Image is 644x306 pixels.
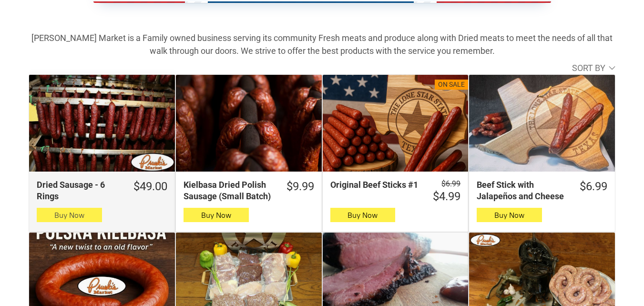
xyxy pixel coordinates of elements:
[323,179,469,204] a: $6.99 $4.99Original Beef Sticks #1
[330,179,420,190] div: Original Beef Sticks #1
[494,211,524,220] span: Buy Now
[201,211,231,220] span: Buy Now
[176,75,322,172] a: Kielbasa Dried Polish Sausage (Small Batch)
[469,179,615,202] a: $6.99Beef Stick with Jalapeños and Cheese
[330,208,396,222] button: Buy Now
[54,211,84,220] span: Buy Now
[580,179,607,194] div: $6.99
[133,179,167,194] div: $49.00
[348,211,378,220] span: Buy Now
[433,189,460,204] div: $4.99
[29,75,175,172] a: Dried Sausage - 6 Rings
[477,208,542,222] button: Buy Now
[477,179,566,202] div: Beef Stick with Jalapeños and Cheese
[37,179,120,202] div: Dried Sausage - 6 Rings
[286,179,314,194] div: $9.99
[176,179,322,202] a: $9.99Kielbasa Dried Polish Sausage (Small Batch)
[438,80,465,90] div: On Sale
[184,179,273,202] div: Kielbasa Dried Polish Sausage (Small Batch)
[31,33,613,56] strong: [PERSON_NAME] Market is a Family owned business serving its community Fresh meats and produce alo...
[29,179,175,202] a: $49.00Dried Sausage - 6 Rings
[323,75,469,172] a: On SaleOriginal Beef Sticks #1
[441,179,460,188] s: $6.99
[184,208,249,222] button: Buy Now
[469,75,615,172] a: Beef Stick with Jalapeños and Cheese
[37,208,102,222] button: Buy Now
